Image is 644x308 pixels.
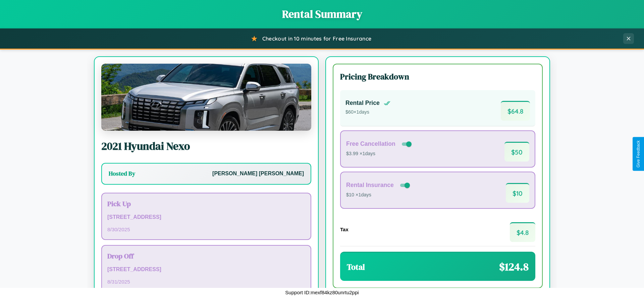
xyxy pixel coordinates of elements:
[101,64,311,131] img: Hyundai Nexo
[506,183,529,203] span: $ 10
[101,139,311,153] h2: 2021 Hyundai Nexo
[340,71,535,82] h3: Pricing Breakdown
[346,140,395,147] h4: Free Cancellation
[107,251,305,261] h3: Drop Off
[109,170,135,178] h3: Hosted By
[285,288,359,297] p: Support ID: mexf84kz80unrtu2ppi
[262,35,371,42] span: Checkout in 10 minutes for Free Insurance
[510,222,535,242] span: $ 4.8
[499,259,529,274] span: $ 124.8
[7,7,637,21] h1: Rental Summary
[346,191,411,199] p: $10 × 1 days
[501,101,530,121] span: $ 64.8
[347,261,365,272] h3: Total
[504,142,529,162] span: $ 50
[345,108,390,117] p: $ 60 × 1 days
[346,182,394,189] h4: Rental Insurance
[107,277,305,286] p: 8 / 31 / 2025
[345,100,380,107] h4: Rental Price
[212,169,304,179] p: [PERSON_NAME] [PERSON_NAME]
[107,265,305,274] p: [STREET_ADDRESS]
[340,227,348,232] h4: Tax
[107,212,305,222] p: [STREET_ADDRESS]
[107,225,305,234] p: 8 / 30 / 2025
[346,149,413,158] p: $3.99 × 1 days
[636,140,641,168] div: Give Feedback
[107,199,305,208] h3: Pick Up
